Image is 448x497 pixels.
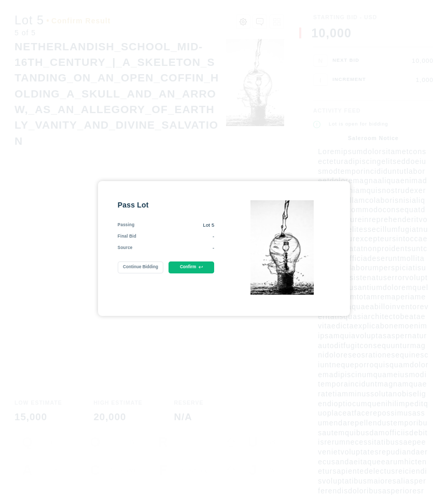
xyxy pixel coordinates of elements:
button: Confirm [169,261,215,273]
div: Passing [118,222,135,229]
div: - [136,233,214,240]
div: Source [118,245,133,252]
div: Final Bid [118,233,136,240]
button: Continue Bidding [118,261,164,273]
div: Pass Lot [118,200,215,210]
div: - [133,245,215,252]
div: Lot 5 [134,222,214,229]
